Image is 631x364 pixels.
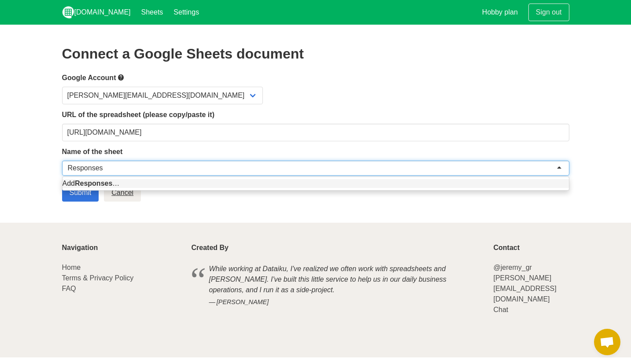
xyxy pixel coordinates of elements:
a: Chat [493,306,508,313]
cite: [PERSON_NAME] [209,298,465,307]
a: Sign out [528,4,569,21]
a: FAQ [62,285,76,292]
input: Should start with https://docs.google.com/spreadsheets/d/ [62,124,569,141]
strong: Responses [75,180,112,187]
div: Add … [63,179,569,188]
label: Name of the sheet [62,147,569,157]
blockquote: While working at Dataiku, I've realized we often work with spreadsheets and [PERSON_NAME]. I've b... [192,262,483,309]
a: Terms & Privacy Policy [62,274,134,282]
h2: Connect a Google Sheets document [62,46,569,62]
p: Navigation [62,244,181,252]
p: Created By [192,244,483,252]
input: Submit [62,184,99,202]
img: logo_v2_white.png [62,6,74,18]
label: Google Account [62,72,569,83]
label: URL of the spreadsheet (please copy/paste it) [62,110,569,120]
div: Open chat [594,329,620,355]
a: Home [62,264,81,271]
p: Contact [493,244,569,252]
a: [PERSON_NAME][EMAIL_ADDRESS][DOMAIN_NAME] [493,274,556,303]
a: @jeremy_gr [493,264,531,271]
a: Cancel [104,184,141,202]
